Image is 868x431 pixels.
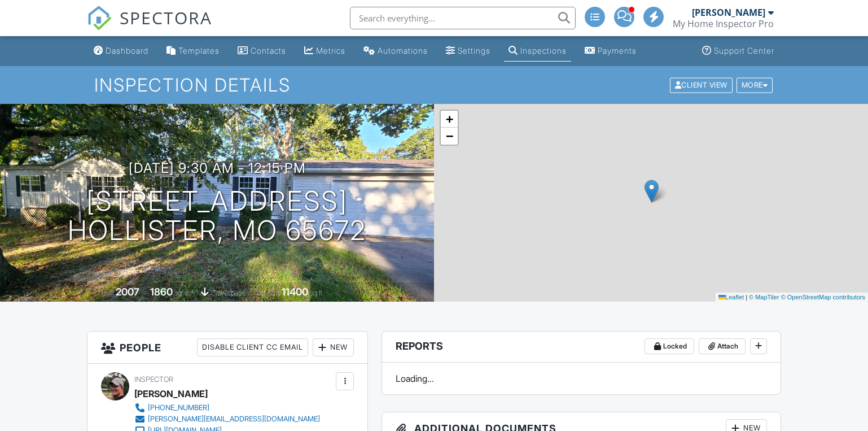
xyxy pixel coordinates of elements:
[746,294,747,301] span: |
[781,294,865,301] a: © OpenStreetMap contributors
[197,338,308,356] div: Disable Client CC Email
[211,289,246,297] span: crawlspace
[714,46,774,55] div: Support Center
[698,41,779,62] a: Support Center
[300,41,350,62] a: Metrics
[316,46,345,55] div: Metrics
[441,128,458,145] a: Zoom out
[282,286,308,298] div: 11400
[129,160,306,176] h3: [DATE] 9:30 am - 12:15 pm
[718,294,744,301] a: Leaflet
[134,402,320,413] a: [PHONE_NUMBER]
[749,294,779,301] a: © MapTiler
[89,41,153,62] a: Dashboard
[134,413,320,425] a: [PERSON_NAME][EMAIL_ADDRESS][DOMAIN_NAME]
[87,15,212,39] a: SPECTORA
[350,7,576,29] input: Search everything...
[446,129,453,143] span: −
[94,75,774,95] h1: Inspection Details
[106,46,148,55] div: Dashboard
[446,112,453,126] span: +
[87,6,112,31] img: The Best Home Inspection Software - Spectora
[68,186,366,246] h1: [STREET_ADDRESS] Hollister, MO 65672
[87,332,368,364] h3: People
[313,338,354,356] div: New
[134,375,173,384] span: Inspector
[256,289,280,297] span: Lot Size
[116,286,139,298] div: 2007
[458,46,490,55] div: Settings
[673,18,774,29] div: My Home Inspector Pro
[645,180,659,203] img: Marker
[504,41,571,62] a: Inspections
[178,46,220,55] div: Templates
[120,6,212,29] span: SPECTORA
[134,385,208,402] div: [PERSON_NAME]
[737,77,773,93] div: More
[692,7,765,18] div: [PERSON_NAME]
[441,41,495,62] a: Settings
[669,80,735,89] a: Client View
[162,41,224,62] a: Templates
[150,286,173,298] div: 1860
[174,289,190,297] span: sq. ft.
[251,46,286,55] div: Contacts
[441,111,458,128] a: Zoom in
[233,41,291,62] a: Contacts
[378,46,428,55] div: Automations
[359,41,432,62] a: Automations (Basic)
[520,46,567,55] div: Inspections
[310,289,324,297] span: sq.ft.
[148,403,209,412] div: [PHONE_NUMBER]
[598,46,637,55] div: Payments
[148,415,320,424] div: [PERSON_NAME][EMAIL_ADDRESS][DOMAIN_NAME]
[670,77,733,93] div: Client View
[102,289,114,297] span: Built
[580,41,641,62] a: Payments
